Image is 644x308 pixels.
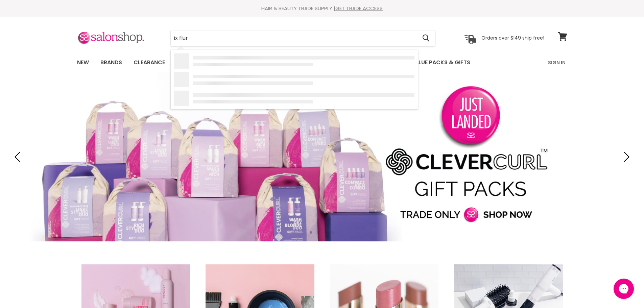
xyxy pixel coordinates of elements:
[317,231,319,234] li: Page dot 2
[335,5,383,12] a: GET TRADE ACCESS
[128,55,170,70] a: Clearance
[619,150,632,164] button: Next
[72,55,94,70] a: New
[69,5,576,12] div: HAIR & BEAUTY TRADE SUPPLY |
[171,30,417,46] input: Search
[12,150,25,164] button: Previous
[69,53,576,72] nav: Main
[72,53,510,72] ul: Main menu
[170,30,435,46] form: Product
[325,231,327,234] li: Page dot 3
[332,231,334,234] li: Page dot 4
[95,55,127,70] a: Brands
[481,35,544,41] p: Orders over $149 ship free!
[544,55,570,70] a: Sign In
[406,55,475,70] a: Value Packs & Gifts
[417,30,435,46] button: Search
[310,231,312,234] li: Page dot 1
[610,276,637,301] iframe: Gorgias live chat messenger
